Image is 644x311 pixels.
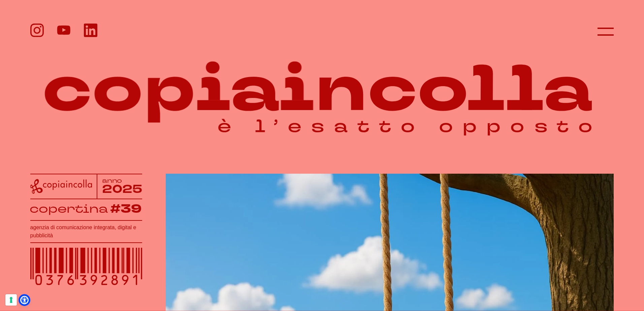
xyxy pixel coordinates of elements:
tspan: anno [102,176,122,185]
tspan: copertina [30,201,108,216]
button: Le tue preferenze relative al consenso per le tecnologie di tracciamento [5,294,17,306]
a: Open Accessibility Menu [20,296,29,304]
tspan: #39 [110,201,142,217]
tspan: 2025 [102,181,142,197]
h1: agenzia di comunicazione integrata, digital e pubblicità [30,223,142,240]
